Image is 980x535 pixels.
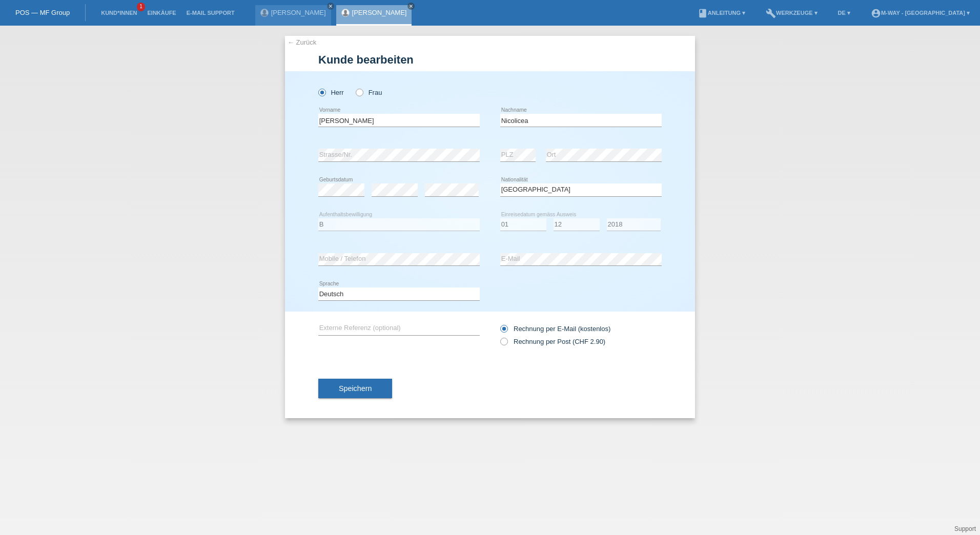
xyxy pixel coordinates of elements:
i: book [698,8,708,18]
a: E-Mail Support [181,10,240,16]
a: Support [954,525,976,532]
a: [PERSON_NAME] [352,9,407,16]
i: close [409,4,414,9]
a: DE ▾ [833,10,855,16]
a: POS — MF Group [15,9,70,16]
span: 1 [137,3,145,11]
a: Kund*innen [96,10,142,16]
input: Rechnung per Post (CHF 2.90) [500,338,507,351]
a: ← Zurück [288,38,316,46]
input: Frau [356,89,362,95]
a: account_circlem-way - [GEOGRAPHIC_DATA] ▾ [866,10,975,16]
a: close [327,3,334,10]
a: bookAnleitung ▾ [692,10,750,16]
label: Frau [356,89,382,96]
label: Rechnung per Post (CHF 2.90) [500,338,605,345]
a: Einkäufe [142,10,181,16]
label: Herr [318,89,344,96]
a: buildWerkzeuge ▾ [761,10,823,16]
label: Rechnung per E-Mail (kostenlos) [500,325,610,333]
span: Speichern [339,384,372,393]
a: close [407,3,415,10]
input: Rechnung per E-Mail (kostenlos) [500,325,507,338]
input: Herr [318,89,325,95]
i: close [328,4,333,9]
i: account_circle [871,8,881,18]
button: Speichern [318,379,392,398]
h1: Kunde bearbeiten [318,53,662,66]
i: build [766,8,776,18]
a: [PERSON_NAME] [271,9,326,16]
